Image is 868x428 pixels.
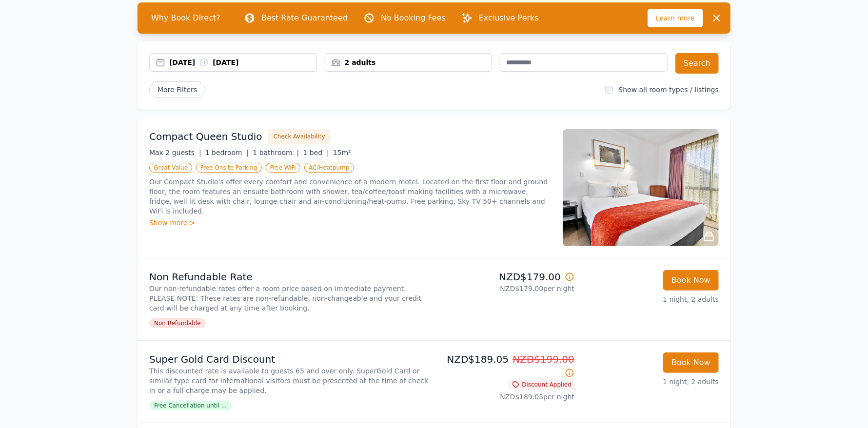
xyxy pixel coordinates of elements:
p: No Booking Fees [381,12,446,24]
span: Why Book Direct? [143,8,228,28]
span: 1 bed | [303,149,329,156]
span: 15m² [333,149,351,156]
p: Best Rate Guaranteed [261,12,348,24]
button: Book Now [663,352,719,373]
span: Free WiFi [266,163,301,173]
p: 1 night, 2 adults [582,377,719,387]
span: 1 bedroom | [205,149,249,156]
p: Our non-refundable rates offer a room price based on immediate payment. PLEASE NOTE: These rates ... [149,284,430,313]
span: Learn more [648,9,703,27]
p: Non Refundable Rate [149,270,430,284]
button: Check Availability [268,129,331,144]
span: 1 bathroom | [253,149,299,156]
p: Super Gold Card Discount [149,352,430,366]
button: Book Now [663,270,719,291]
button: Search [675,53,719,74]
div: [DATE] [DATE] [169,58,316,67]
p: Our Compact Studio's offer every comfort and convenience of a modern motel. Located on the first ... [149,177,551,216]
p: This discounted rate is available to guests 65 and over only. SuperGold Card or similar type card... [149,366,430,395]
p: Exclusive Perks [479,12,539,24]
span: More Filters [149,81,205,98]
span: Max 2 guests | [149,149,201,156]
span: Great Value [149,163,192,173]
div: 2 adults [325,58,492,67]
span: Free Onsite Parking [196,163,261,173]
span: Free Cancellation until ... [149,401,232,410]
p: NZD$179.00 [438,270,574,284]
p: NZD$189.05 per night [438,392,574,402]
p: NZD$189.05 [438,352,574,380]
span: Discount Applied [509,380,574,389]
span: Non Refundable [149,318,206,328]
span: NZD$199.00 [513,353,574,365]
p: 1 night, 2 adults [582,294,719,304]
label: Show all room types / listings [619,86,719,94]
span: AC/Heatpump [304,163,354,173]
h3: Compact Queen Studio [149,130,262,143]
p: NZD$179.00 per night [438,284,574,293]
div: Show more > [149,218,551,228]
